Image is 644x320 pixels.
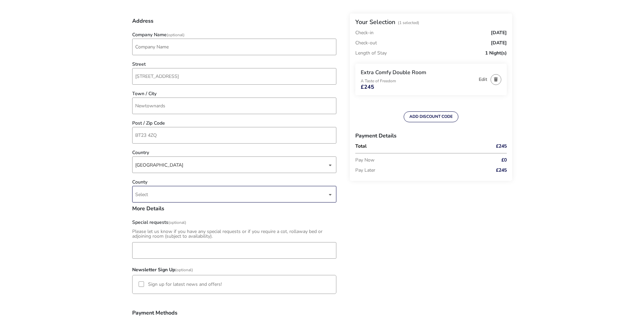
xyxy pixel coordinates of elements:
[132,162,336,168] p-dropdown: Country
[404,111,458,122] button: ADD DISCOUNT CODE
[132,262,336,275] h3: Newsletter Sign Up
[132,62,146,67] label: Street
[329,188,332,201] div: dropdown trigger
[132,18,336,29] h3: Address
[132,229,336,239] div: Please let us know if you have any special requests or if you require a cot, rollaway bed or adjo...
[132,121,165,126] label: Post / Zip Code
[496,144,507,149] span: £245
[132,68,336,85] input: street
[132,39,336,55] input: company
[132,206,336,217] h3: More Details
[361,79,475,83] p: A Taste of Freedom
[168,220,186,225] span: (Optional)
[355,38,377,48] p: Check-out
[479,77,487,82] button: Edit
[355,155,476,165] p: Pay Now
[485,51,507,56] span: 1 Night(s)
[132,127,336,144] input: post
[491,30,507,35] span: [DATE]
[135,186,327,202] span: Select
[132,310,336,316] h3: Payment Methods
[167,32,185,38] span: (Optional)
[501,158,507,163] span: £0
[132,98,336,114] input: town
[491,41,507,45] span: [DATE]
[132,91,157,96] label: Town / City
[398,20,419,25] span: (1 Selected)
[135,157,327,173] span: [object Object]
[355,18,395,26] h2: Your Selection
[361,84,374,90] span: £245
[496,168,507,173] span: £245
[132,150,149,155] label: Country
[355,30,374,35] p: Check-in
[132,191,336,198] p-dropdown: County
[355,165,476,175] p: Pay Later
[135,157,327,173] div: [GEOGRAPHIC_DATA]
[355,128,507,144] h3: Payment Details
[355,48,387,58] p: Length of Stay
[329,158,332,172] div: dropdown trigger
[148,282,222,287] label: Sign up for latest news and offers!
[132,220,186,225] label: Special requests
[132,33,185,37] label: Company Name
[355,144,476,149] p: Total
[132,180,147,185] label: County
[361,69,475,76] h3: Extra Comfy Double Room
[175,267,193,273] span: (Optional)
[135,191,148,198] span: Select
[132,242,336,259] input: field_147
